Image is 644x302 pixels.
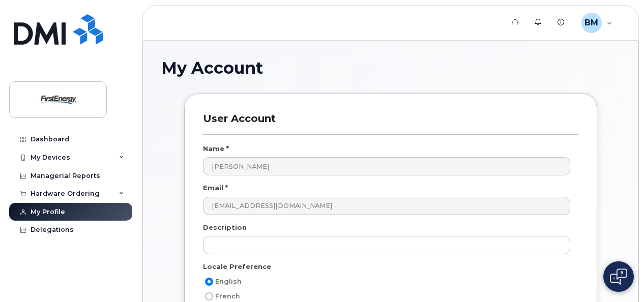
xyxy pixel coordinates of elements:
[205,278,213,286] input: English
[203,183,228,193] label: Email *
[205,292,213,300] input: French
[161,59,620,77] h1: My Account
[203,112,578,134] h3: User Account
[215,278,242,285] span: English
[215,292,240,300] span: French
[203,223,247,232] label: Description
[203,144,229,154] label: Name *
[203,262,271,271] label: Locale Preference
[610,268,627,285] img: Open chat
